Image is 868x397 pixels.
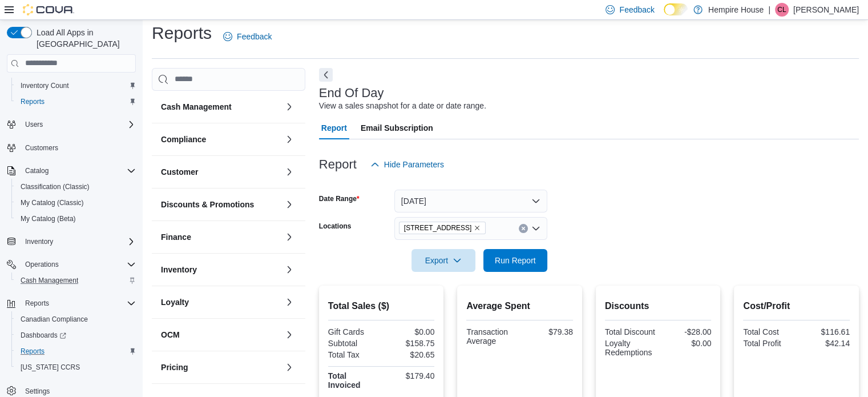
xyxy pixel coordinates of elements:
[21,214,76,223] span: My Catalog (Beta)
[16,328,71,342] a: Dashboards
[319,194,360,203] label: Date Range
[418,249,469,272] span: Export
[161,231,280,243] button: Finance
[161,134,206,145] h3: Compliance
[11,211,140,227] button: My Catalog (Beta)
[161,362,188,373] h3: Pricing
[399,222,486,234] span: 18 Mill Street West
[16,79,74,93] a: Inventory Count
[777,3,786,17] span: CL
[152,22,212,45] h1: Reports
[319,158,357,171] h3: Report
[11,343,140,359] button: Reports
[793,3,859,17] p: [PERSON_NAME]
[237,31,272,42] span: Feedback
[21,164,136,178] span: Catalog
[383,327,434,336] div: $0.00
[161,296,189,308] h3: Loyalty
[21,97,45,106] span: Reports
[11,311,140,327] button: Canadian Compliance
[282,328,296,342] button: OCM
[21,118,136,131] span: Users
[21,363,80,372] span: [US_STATE] CCRS
[16,274,83,287] a: Cash Management
[161,329,180,340] h3: OCM
[282,165,296,179] button: Customer
[743,339,794,348] div: Total Profit
[319,222,352,231] label: Locations
[25,260,59,269] span: Operations
[282,263,296,276] button: Inventory
[25,299,49,308] span: Reports
[366,153,449,176] button: Hide Parameters
[161,101,232,113] h3: Cash Management
[21,315,88,324] span: Canadian Compliance
[16,328,136,342] span: Dashboards
[328,339,379,348] div: Subtotal
[2,295,140,311] button: Reports
[16,212,80,226] a: My Catalog (Beta)
[11,359,140,375] button: [US_STATE] CCRS
[21,276,78,285] span: Cash Management
[25,120,43,129] span: Users
[282,100,296,114] button: Cash Management
[16,180,94,194] a: Classification (Classic)
[21,118,47,131] button: Users
[708,3,764,17] p: Hempire House
[21,235,58,248] button: Inventory
[25,237,53,246] span: Inventory
[161,264,197,275] h3: Inventory
[16,95,136,109] span: Reports
[519,224,528,233] button: Clear input
[660,339,711,348] div: $0.00
[319,86,384,100] h3: End Of Day
[23,4,74,15] img: Cova
[11,272,140,288] button: Cash Management
[16,344,49,358] a: Reports
[11,94,140,110] button: Reports
[11,179,140,195] button: Classification (Classic)
[21,81,69,90] span: Inventory Count
[16,79,136,93] span: Inventory Count
[161,199,254,210] h3: Discounts & Promotions
[319,68,333,82] button: Next
[161,362,280,373] button: Pricing
[161,134,280,145] button: Compliance
[16,360,136,374] span: Washington CCRS
[619,4,654,15] span: Feedback
[2,117,140,133] button: Users
[25,166,49,175] span: Catalog
[21,258,63,271] button: Operations
[660,327,711,336] div: -$28.00
[16,196,136,210] span: My Catalog (Classic)
[2,139,140,156] button: Customers
[21,235,136,248] span: Inventory
[328,327,379,336] div: Gift Cards
[411,249,475,272] button: Export
[16,274,136,287] span: Cash Management
[664,3,688,15] input: Dark Mode
[2,256,140,272] button: Operations
[16,344,136,358] span: Reports
[361,117,433,139] span: Email Subscription
[282,198,296,211] button: Discounts & Promotions
[282,230,296,244] button: Finance
[16,95,49,109] a: Reports
[522,327,573,336] div: $79.38
[25,143,58,153] span: Customers
[32,27,136,50] span: Load All Apps in [GEOGRAPHIC_DATA]
[282,133,296,146] button: Compliance
[383,350,434,359] div: $20.65
[394,190,547,212] button: [DATE]
[25,387,50,396] span: Settings
[383,339,434,348] div: $158.75
[16,312,92,326] a: Canadian Compliance
[2,234,140,250] button: Inventory
[21,296,54,310] button: Reports
[21,331,66,340] span: Dashboards
[161,101,280,113] button: Cash Management
[605,299,712,313] h2: Discounts
[21,347,45,356] span: Reports
[21,258,136,271] span: Operations
[328,299,435,313] h2: Total Sales ($)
